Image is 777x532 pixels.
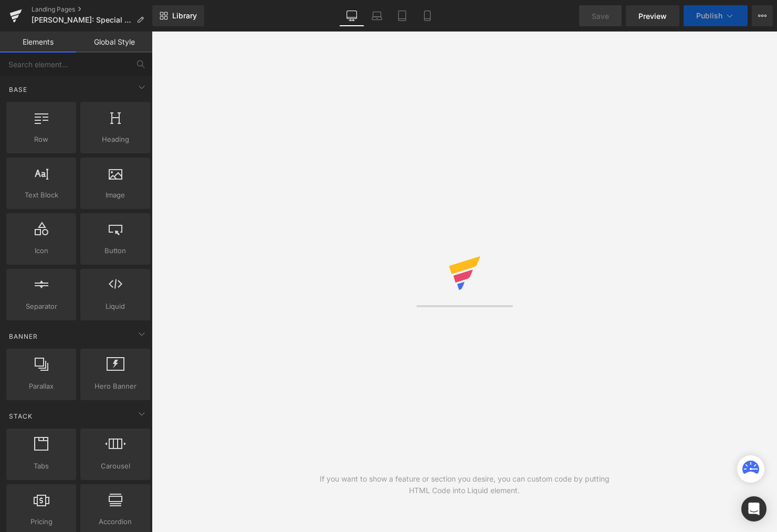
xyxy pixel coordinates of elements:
a: Landing Pages [31,5,152,14]
a: New Library [152,5,204,26]
span: Base [8,85,28,95]
span: Text Block [9,190,73,201]
span: Tabs [9,461,73,472]
span: Button [83,245,147,256]
button: More [752,5,773,26]
a: Mobile [415,5,440,26]
a: Desktop [339,5,364,26]
span: Preview [638,11,667,22]
span: Image [83,190,147,201]
span: Pricing [9,516,73,527]
span: Liquid [83,301,147,312]
span: Parallax [9,381,73,392]
span: Row [9,134,73,145]
a: Tablet [390,5,415,26]
a: Preview [626,5,679,26]
span: Carousel [83,461,147,472]
div: Open Intercom Messenger [741,496,766,521]
a: Global Style [76,32,152,53]
button: Publish [684,5,748,26]
span: Accordion [83,516,147,527]
a: Laptop [364,5,390,26]
span: Save [592,11,609,22]
span: [PERSON_NAME]: Special Offer CA [31,16,132,24]
span: Banner [8,331,39,341]
div: If you want to show a feature or section you desire, you can custom code by putting HTML Code int... [308,473,621,496]
span: Hero Banner [83,381,147,392]
span: Library [172,11,197,20]
span: Stack [8,411,34,421]
span: Separator [9,301,73,312]
span: Publish [696,12,722,20]
span: Heading [83,134,147,145]
span: Icon [9,245,73,256]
